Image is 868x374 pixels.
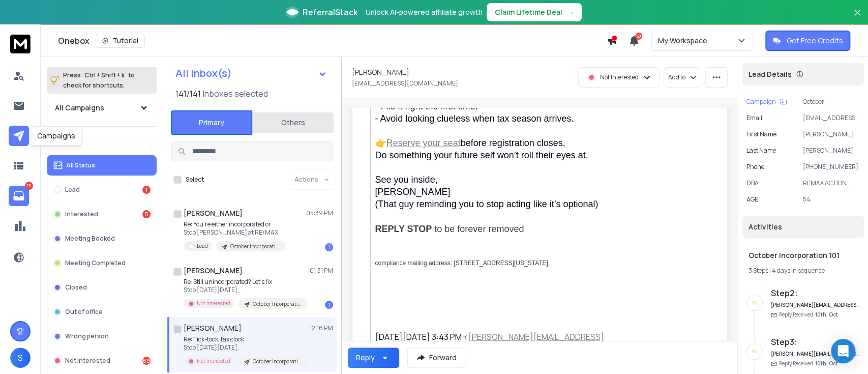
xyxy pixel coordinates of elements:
button: Close banner [851,6,864,31]
h1: [PERSON_NAME] [184,323,242,333]
span: 141 / 141 [175,88,201,100]
span: ReferralStack [303,6,357,18]
p: First Name [746,130,776,138]
p: Add to [668,73,685,81]
p: October Incorporation 101 [230,243,279,250]
p: Closed [65,283,87,292]
button: All Campaigns [47,98,157,118]
span: → [566,7,574,17]
p: October Incorporation 101 [253,300,302,308]
div: 5 [142,210,151,218]
button: Wrong person [47,326,157,347]
p: All Status [66,161,95,169]
p: 05:39 PM [306,209,333,217]
p: Not Interested [197,357,230,365]
p: Re: You’re either incorporated or [184,220,285,228]
p: Stop [DATE][DATE], [184,343,306,352]
button: Lead1 [47,180,157,200]
button: Claim Lifetime Deal→ [487,3,582,21]
p: 01:51 PM [310,267,333,275]
div: Activities [742,216,864,238]
p: Re: Still unincorporated? Let’s fix [184,278,306,286]
p: October Incorporation 101 [253,358,302,365]
p: Not Interested [197,300,230,307]
p: Stop [DATE][DATE], [184,286,306,294]
p: Get Free Credits [787,36,843,46]
button: Campaign [746,98,787,106]
p: DBA [746,179,759,187]
h3: Inboxes selected [203,88,268,100]
h6: Step 2 : [771,287,860,299]
button: Primary [171,110,252,135]
button: S [10,348,31,368]
p: 75 [25,182,33,190]
p: Press to check for shortcuts. [63,70,135,91]
button: Others [252,111,334,134]
a: [PERSON_NAME][EMAIL_ADDRESS][DOMAIN_NAME] [375,331,604,355]
h6: [PERSON_NAME][EMAIL_ADDRESS][DOMAIN_NAME] [771,350,860,358]
button: Get Free Credits [765,31,850,51]
p: 12:16 PM [310,324,333,332]
p: Campaign [746,98,776,106]
strong: REPLY STOP [375,224,432,234]
span: 10th, Oct [815,311,838,318]
button: Out of office [47,302,157,322]
p: Re: Tick-tock, tax clock. [184,335,306,343]
div: Reply [356,353,375,363]
label: Select [186,176,204,184]
h1: [PERSON_NAME] [352,67,409,77]
div: 1 [325,301,333,309]
p: [EMAIL_ADDRESS][DOMAIN_NAME] [352,79,458,88]
span: 10th, Oct [815,360,838,367]
p: Reply Received [779,360,838,367]
div: 69 [142,357,151,365]
button: Reply [348,348,399,368]
div: Campaigns [31,126,82,146]
a: 75 [9,186,29,206]
div: Onebox [58,34,607,48]
p: Not Interested [600,73,639,81]
a: Reserve your seat [386,138,461,148]
p: Reply Received [779,311,838,319]
h3: Filters [47,135,157,149]
span: compliance mailing address: [STREET_ADDRESS][US_STATE] [375,260,548,267]
p: Interested [65,210,98,218]
span: 4 days in sequence [772,266,825,275]
span: Ctrl + Shift + k [83,69,126,81]
p: Unlock AI-powered affiliate growth [366,7,483,17]
p: Lead [197,242,208,250]
p: Meeting Completed [65,259,126,267]
button: Tutorial [96,34,145,48]
div: 1 [325,243,333,251]
p: Not Interested [65,357,110,365]
h6: Step 3 : [771,336,860,348]
p: Lead [65,186,80,194]
p: [PERSON_NAME] [803,147,860,155]
button: All Status [47,155,157,176]
button: Not Interested69 [47,351,157,371]
p: Phone [746,163,764,171]
p: [PHONE_NUMBER] [803,163,860,171]
button: All Inbox(s) [167,63,335,83]
div: [DATE][DATE] 3:43 PM < > wrote: [375,331,664,355]
p: Email [746,114,762,122]
button: Interested5 [47,204,157,224]
h1: All Inbox(s) [175,68,232,78]
h1: [PERSON_NAME] [184,266,243,276]
span: 3 Steps [749,266,768,275]
span: before registration closes. Do something your future self won’t roll their eyes at. See you insid... [375,138,598,209]
div: Open Intercom Messenger [831,339,855,363]
p: REMAX ACTION FIRST OF [US_STATE] [803,179,860,187]
p: My Workspace [658,36,711,46]
h1: [PERSON_NAME] [184,208,243,218]
button: Closed [47,277,157,298]
p: Lead Details [749,69,792,79]
p: 54 [803,195,860,204]
p: [PERSON_NAME] [803,130,860,138]
h6: [PERSON_NAME][EMAIL_ADDRESS][DOMAIN_NAME] [771,301,860,309]
span: to be forever removed [375,224,524,234]
span: 50 [635,33,642,40]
